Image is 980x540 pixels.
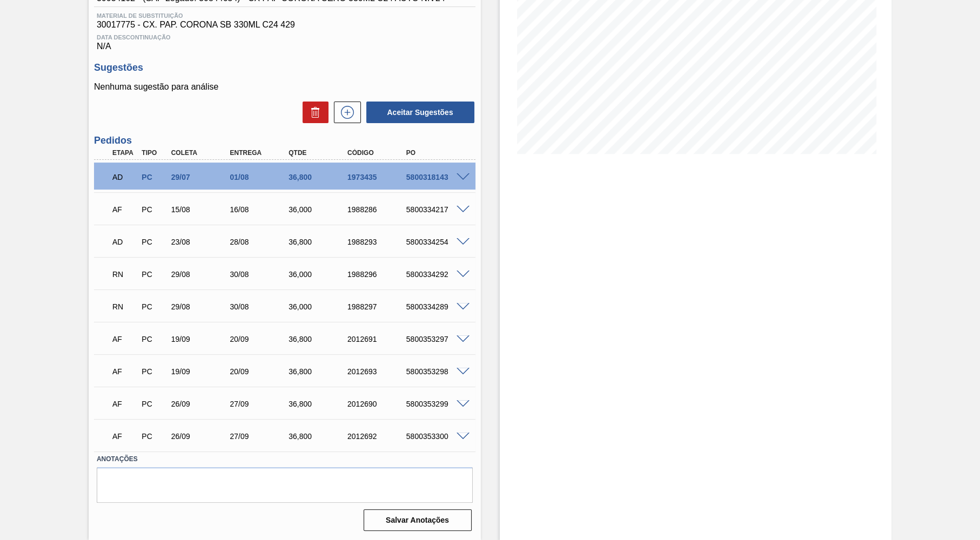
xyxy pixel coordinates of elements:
[169,238,234,246] div: 23/08/2025
[227,432,292,441] div: 27/09/2025
[286,149,351,157] div: Qtde
[286,238,351,246] div: 36,800
[112,432,137,441] p: AF
[345,270,410,279] div: 1988296
[139,173,169,181] div: Pedido de Compra
[139,149,169,157] div: Tipo
[112,173,137,181] p: AD
[286,400,351,408] div: 36,800
[169,149,234,157] div: Coleta
[345,335,410,343] div: 2012691
[169,205,234,214] div: 15/08/2025
[112,302,137,311] p: RN
[110,198,140,221] div: Aguardando Faturamento
[345,238,410,246] div: 1988293
[97,34,473,40] span: Data Descontinuação
[169,400,234,408] div: 26/09/2025
[286,367,351,376] div: 36,800
[404,149,469,157] div: PO
[404,432,469,441] div: 5800353300
[286,173,351,181] div: 36,800
[94,135,475,146] h3: Pedidos
[404,270,469,279] div: 5800334292
[404,238,469,246] div: 5800334254
[110,424,140,448] div: Aguardando Faturamento
[139,400,169,408] div: Pedido de Compra
[112,335,137,343] p: AF
[297,102,328,123] div: Excluir Sugestões
[169,173,234,181] div: 29/07/2025
[97,12,473,19] span: Material de Substituição
[345,205,410,214] div: 1988286
[286,205,351,214] div: 36,000
[345,302,410,311] div: 1988297
[227,400,292,408] div: 27/09/2025
[112,400,137,408] p: AF
[169,367,234,376] div: 19/09/2025
[110,262,140,286] div: Em renegociação
[227,173,292,181] div: 01/08/2025
[110,295,140,319] div: Em renegociação
[286,335,351,343] div: 36,800
[139,302,169,311] div: Pedido de Compra
[227,270,292,279] div: 30/08/2025
[139,432,169,441] div: Pedido de Compra
[112,270,137,279] p: RN
[286,432,351,441] div: 36,800
[345,149,410,157] div: Código
[227,238,292,246] div: 28/08/2025
[97,20,473,30] span: 30017775 - CX. PAP. CORONA SB 330ML C24 429
[139,335,169,343] div: Pedido de Compra
[169,302,234,311] div: 29/08/2025
[139,238,169,246] div: Pedido de Compra
[110,327,140,351] div: Aguardando Faturamento
[404,302,469,311] div: 5800334289
[404,367,469,376] div: 5800353298
[169,270,234,279] div: 29/08/2025
[345,173,410,181] div: 1973435
[404,205,469,214] div: 5800334217
[345,432,410,441] div: 2012692
[139,205,169,214] div: Pedido de Compra
[112,205,137,214] p: AF
[227,335,292,343] div: 20/09/2025
[345,400,410,408] div: 2012690
[286,302,351,311] div: 36,000
[139,367,169,376] div: Pedido de Compra
[404,335,469,343] div: 5800353297
[366,102,474,123] button: Aceitar Sugestões
[97,451,473,467] label: Anotações
[110,165,140,189] div: Aguardando Descarga
[110,360,140,383] div: Aguardando Faturamento
[404,173,469,181] div: 5800318143
[94,62,475,73] h3: Sugestões
[286,270,351,279] div: 36,000
[169,432,234,441] div: 26/09/2025
[227,367,292,376] div: 20/09/2025
[227,149,292,157] div: Entrega
[361,100,475,124] div: Aceitar Sugestões
[227,205,292,214] div: 16/08/2025
[110,149,140,157] div: Etapa
[112,238,137,246] p: AD
[345,367,410,376] div: 2012693
[404,400,469,408] div: 5800353299
[328,102,361,123] div: Nova sugestão
[112,367,137,376] p: AF
[110,230,140,254] div: Aguardando Descarga
[94,30,475,51] div: N/A
[139,270,169,279] div: Pedido de Compra
[169,335,234,343] div: 19/09/2025
[110,392,140,416] div: Aguardando Faturamento
[94,82,475,92] p: Nenhuma sugestão para análise
[364,509,472,531] button: Salvar Anotações
[227,302,292,311] div: 30/08/2025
